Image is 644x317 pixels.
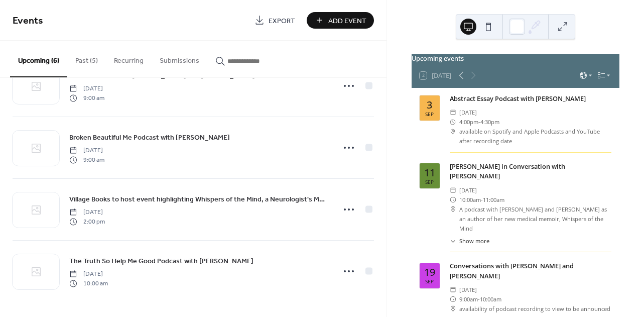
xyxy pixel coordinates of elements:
button: Recurring [106,41,152,76]
button: Past (5) [67,41,106,76]
span: availability of podcast recording to view to be announced [459,304,610,313]
div: 19 [424,267,435,277]
div: ​ [450,127,456,136]
div: ​ [450,294,456,304]
span: The Truth So Help Me Good Podcast with [PERSON_NAME] [69,256,253,267]
span: Village Books to host event highlighting Whispers of the Mind, a Neurologist's Memoir [69,194,328,205]
span: 10:00am [459,195,481,204]
a: Broken Beautiful Me Podcast with [PERSON_NAME] [69,132,230,143]
span: Events [13,11,43,31]
span: 4:30pm [480,117,499,127]
span: Export [269,16,295,26]
div: 3 [427,100,432,110]
span: [DATE] [69,146,104,155]
span: 2:00 pm [69,217,105,226]
span: Add Event [328,16,366,26]
div: Abstract Essay Podcast with [PERSON_NAME] [450,94,611,103]
div: ​ [450,117,456,127]
a: The Truth So Help Me Good Podcast with [PERSON_NAME] [69,255,253,267]
div: ​ [450,204,456,214]
span: - [478,294,480,304]
span: Broken Beautiful Me Podcast with [PERSON_NAME] [69,133,230,143]
a: Village Books to host event highlighting Whispers of the Mind, a Neurologist's Memoir [69,193,328,205]
div: ​ [450,285,456,294]
span: 9:00am [459,294,478,304]
span: [DATE] [69,208,105,217]
div: Conversations with [PERSON_NAME] and [PERSON_NAME] [450,261,611,280]
span: 9:00 am [69,155,104,164]
div: Sep [425,179,434,184]
span: available on Spotify and Apple Podcasts and YouTube after recording date [459,127,611,146]
a: Export [247,12,303,29]
div: Upcoming events [412,54,619,63]
div: ​ [450,108,456,117]
span: 10:00 am [69,279,108,288]
div: [PERSON_NAME] in Conversation with [PERSON_NAME] [450,162,611,181]
button: Upcoming (6) [10,41,67,77]
span: 9:00 am [69,93,104,102]
button: Add Event [307,12,374,29]
div: ​ [450,304,456,313]
div: Sep [425,112,434,117]
span: - [478,117,480,127]
span: [DATE] [459,285,477,294]
div: ​ [450,237,456,246]
span: 11:00am [483,195,504,204]
span: Show more [459,237,489,246]
button: Submissions [152,41,207,76]
span: [DATE] [69,84,104,93]
span: - [481,195,483,204]
div: Sep [425,279,434,284]
span: 10:00am [480,294,501,304]
button: ​Show more [450,237,489,246]
div: 11 [424,168,435,178]
span: [DATE] [459,185,477,195]
span: [DATE] [69,270,108,279]
span: 4:00pm [459,117,478,127]
div: ​ [450,185,456,195]
div: ​ [450,195,456,204]
span: A podcast with [PERSON_NAME] and [PERSON_NAME] as an author of her new medical memoir, Whispers o... [459,204,611,233]
span: [DATE] [459,108,477,117]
